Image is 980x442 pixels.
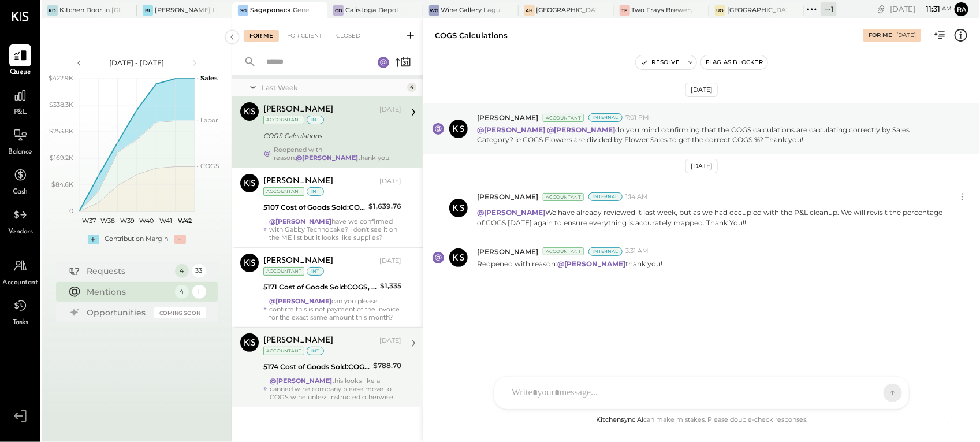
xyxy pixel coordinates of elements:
[263,104,333,116] div: [PERSON_NAME]
[263,335,333,347] div: [PERSON_NAME]
[536,6,597,15] div: [GEOGRAPHIC_DATA]
[345,6,399,15] div: Calistoga Depot
[330,30,366,42] div: Closed
[100,217,115,225] text: W38
[263,202,365,213] div: 5107 Cost of Goods Sold:COGS, Retail & Market:COGS, Snacks
[715,5,725,16] div: Uo
[263,267,304,276] div: Accountant
[81,217,95,225] text: W37
[636,55,684,69] button: Resolve
[547,125,615,134] strong: @[PERSON_NAME]
[49,74,73,82] text: $422.9K
[620,5,630,16] div: TF
[477,125,545,134] strong: @[PERSON_NAME]
[87,286,169,298] div: Mentions
[435,30,508,41] div: COGS Calculations
[543,114,584,122] div: Accountant
[1,84,40,118] a: P&L
[10,68,31,78] span: Queue
[441,6,501,15] div: Wine Gallery Laguna
[588,113,623,122] div: Internal
[307,347,324,355] div: int
[244,30,279,42] div: For Me
[263,347,304,355] div: Accountant
[379,105,401,114] div: [DATE]
[14,107,27,118] span: P&L
[307,267,324,276] div: int
[917,3,940,14] span: 11 : 31
[120,217,134,225] text: W39
[88,58,186,68] div: [DATE] - [DATE]
[270,377,332,385] strong: @[PERSON_NAME]
[379,257,401,266] div: [DATE]
[87,265,169,277] div: Requests
[87,307,148,318] div: Opportunities
[51,180,73,188] text: $84.6K
[269,217,331,225] strong: @[PERSON_NAME]
[139,217,154,225] text: W40
[13,187,28,198] span: Cash
[200,162,219,170] text: COGS
[250,6,310,15] div: Sagaponack General Store
[1,295,40,328] a: Tasks
[543,247,584,255] div: Accountant
[875,3,887,15] div: copy link
[8,227,33,237] span: Vendors
[263,176,333,187] div: [PERSON_NAME]
[407,83,416,92] div: 4
[955,2,968,16] button: Ra
[821,2,837,16] div: + -1
[333,5,344,16] div: CD
[890,3,952,14] div: [DATE]
[238,5,248,16] div: SG
[625,192,648,202] span: 1:14 AM
[47,5,58,16] div: KD
[192,264,206,278] div: 33
[263,281,377,293] div: 5171 Cost of Goods Sold:COGS, Retail & Market:COGS, Apothecary
[175,285,189,299] div: 4
[373,360,401,372] div: $788.70
[105,235,169,244] div: Contribution Margin
[159,217,172,225] text: W41
[269,217,401,242] div: have we confirmed with Gabby Technobake? I don't see it on the ME list but it looks like supplies?
[1,255,40,288] a: Accountant
[263,130,398,142] div: COGS Calculations
[155,6,215,15] div: [PERSON_NAME] Latte
[263,116,304,124] div: Accountant
[477,207,946,227] p: We have already reviewed it last week, but as we had occupied with the P&L cleanup. We will revis...
[8,147,32,158] span: Balance
[263,361,370,373] div: 5174 Cost of Goods Sold:COGS, Retail & Market:COGS, Household Supplies & Homewares
[380,280,401,292] div: $1,335
[477,208,545,217] strong: @[PERSON_NAME]
[269,297,401,321] div: can you please confirm this is not payment of the invoice for the exact same amount this month?
[143,5,153,16] div: BL
[274,146,401,162] div: Reopened with reason: thank you!
[307,187,324,196] div: int
[1,204,40,237] a: Vendors
[59,6,120,15] div: Kitchen Door in [GEOGRAPHIC_DATA]
[1,124,40,158] a: Balance
[477,125,946,144] p: do you mind confirming that the COGS calculations are calculating correctly by Sales Category? ie...
[477,259,662,269] p: Reopened with reason: thank you!
[625,113,649,122] span: 7:01 PM
[154,307,206,318] div: Coming Soon
[200,116,218,124] text: Labor
[263,187,304,196] div: Accountant
[942,5,952,13] span: am
[296,154,358,162] strong: @[PERSON_NAME]
[49,101,73,109] text: $338.3K
[524,5,535,16] div: AH
[557,259,625,268] strong: @[PERSON_NAME]
[477,192,538,202] span: [PERSON_NAME]
[307,116,324,124] div: int
[477,247,538,257] span: [PERSON_NAME]
[174,235,186,244] div: -
[69,207,73,215] text: 0
[379,336,401,346] div: [DATE]
[270,377,401,401] div: this looks like a canned wine company please move to COGS wine unless instructed otherwise.
[632,6,692,15] div: Two Frays Brewery
[88,235,99,244] div: +
[701,55,767,69] button: Flag as Blocker
[13,318,28,328] span: Tasks
[175,264,189,278] div: 4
